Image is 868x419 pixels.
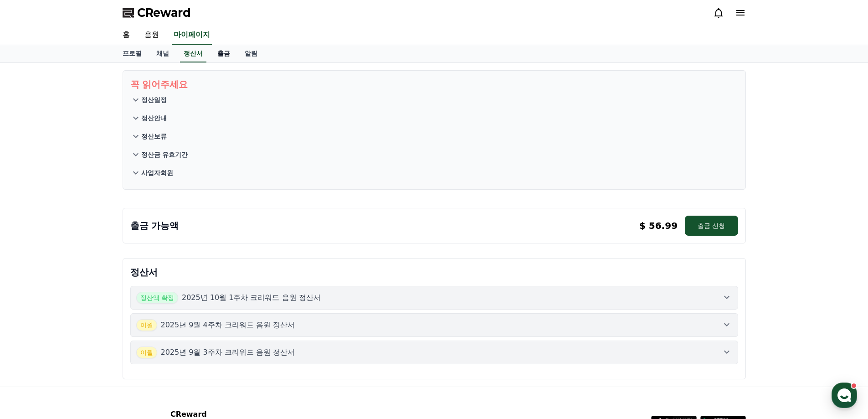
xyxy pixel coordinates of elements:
a: 대화 [60,289,118,312]
a: 프로필 [115,45,149,62]
p: 출금 가능액 [130,219,179,232]
button: 이월 2025년 9월 4주차 크리워드 음원 정산서 [130,313,738,337]
button: 정산액 확정 2025년 10월 1주차 크리워드 음원 정산서 [130,286,738,310]
p: 정산보류 [141,132,167,141]
p: $ 56.99 [639,219,678,232]
span: 이월 [136,347,157,358]
a: 마이페이지 [172,26,212,45]
button: 정산보류 [130,127,738,145]
button: 정산금 유효기간 [130,145,738,164]
p: 꼭 읽어주세요 [130,78,738,91]
span: 설정 [141,303,152,310]
span: 정산액 확정 [136,292,178,304]
p: 2025년 9월 4주차 크리워드 음원 정산서 [161,320,295,331]
p: 정산금 유효기간 [141,150,188,159]
p: 정산안내 [141,114,167,123]
span: 홈 [29,303,34,310]
button: 정산안내 [130,109,738,127]
a: 정산서 [180,45,206,62]
a: 출금 [210,45,237,62]
a: 알림 [237,45,265,62]
a: 홈 [3,289,60,312]
span: 이월 [136,319,157,331]
span: 대화 [83,303,94,310]
span: CReward [137,5,191,20]
a: 설정 [118,289,175,312]
button: 출금 신청 [685,216,738,236]
a: CReward [123,5,191,20]
p: 정산일정 [141,95,167,104]
p: 정산서 [130,266,738,279]
p: 사업자회원 [141,168,173,177]
a: 채널 [149,45,176,62]
p: 2025년 10월 1주차 크리워드 음원 정산서 [182,292,321,303]
a: 음원 [137,26,166,45]
button: 정산일정 [130,91,738,109]
button: 이월 2025년 9월 3주차 크리워드 음원 정산서 [130,341,738,364]
a: 홈 [115,26,137,45]
p: 2025년 9월 3주차 크리워드 음원 정산서 [161,347,295,358]
button: 사업자회원 [130,164,738,182]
